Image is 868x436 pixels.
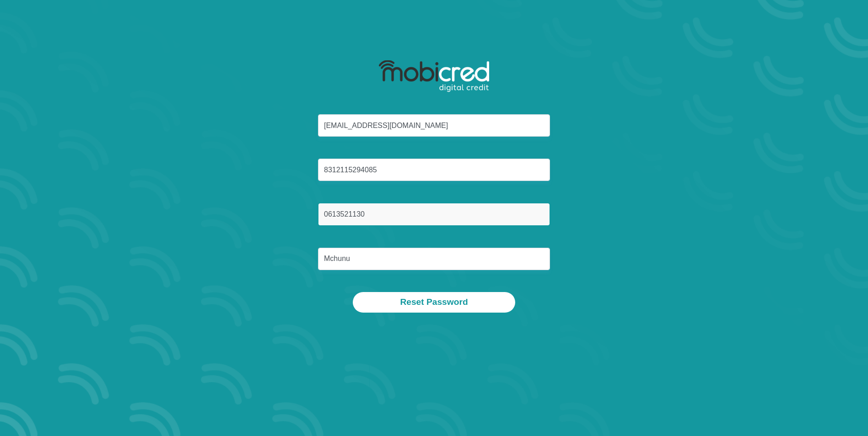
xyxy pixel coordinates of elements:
button: Reset Password [353,292,515,313]
input: ID Number [318,159,550,181]
input: Cellphone Number [318,203,550,225]
input: Email [318,114,550,137]
input: Surname [318,248,550,270]
img: mobicred logo [379,60,489,92]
